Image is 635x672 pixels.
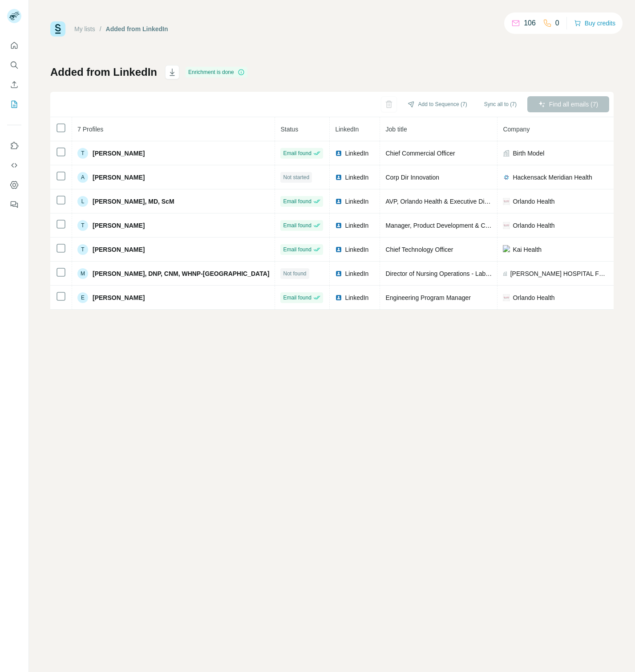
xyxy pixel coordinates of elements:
[385,174,439,181] span: Corp Dir Innovation
[385,150,455,157] span: Chief Commercial Officer
[524,18,536,29] p: 106
[555,18,559,29] p: 0
[7,96,21,112] button: My lists
[345,173,368,182] span: LinkedIn
[93,197,174,206] span: [PERSON_NAME], MD, ScM
[93,149,145,158] span: [PERSON_NAME]
[7,138,21,154] button: Use Surfe on LinkedIn
[513,149,544,158] span: Birth Model
[385,270,527,277] span: Director of Nursing Operations - Labor and Delivery
[100,25,101,33] li: /
[345,269,368,278] span: LinkedIn
[7,157,21,173] button: Use Surfe API
[385,246,453,253] span: Chief Technology Officer
[385,294,470,301] span: Engineering Program Manager
[93,293,145,302] span: [PERSON_NAME]
[77,220,88,231] div: T
[335,198,342,205] img: LinkedIn logo
[93,221,145,230] span: [PERSON_NAME]
[385,222,532,229] span: Manager, Product Development & Commercialization
[7,177,21,193] button: Dashboard
[283,246,311,254] span: Email found
[513,173,592,182] span: Hackensack Meridian Health
[7,57,21,73] button: Search
[335,174,342,181] img: LinkedIn logo
[283,294,311,302] span: Email found
[335,150,342,157] img: LinkedIn logo
[574,17,615,29] button: Buy credits
[503,174,510,181] img: company-logo
[385,126,407,133] span: Job title
[283,221,311,229] span: Email found
[283,270,306,278] span: Not found
[335,126,359,133] span: LinkedIn
[283,173,309,181] span: Not started
[77,126,103,133] span: 7 Profiles
[77,172,88,183] div: A
[345,221,368,230] span: LinkedIn
[513,245,542,254] span: Kai Health
[345,149,368,158] span: LinkedIn
[77,292,88,303] div: E
[503,294,510,301] img: company-logo
[186,67,247,78] div: Enrichment is done
[335,270,342,277] img: LinkedIn logo
[77,196,88,207] div: L
[401,98,473,111] button: Add to Sequence (7)
[345,245,368,254] span: LinkedIn
[7,77,21,93] button: Enrich CSV
[283,149,311,157] span: Email found
[335,222,342,229] img: LinkedIn logo
[93,245,145,254] span: [PERSON_NAME]
[77,148,88,159] div: T
[77,268,88,279] div: M
[106,25,168,33] div: Added from LinkedIn
[283,197,311,205] span: Email found
[513,197,554,206] span: Orlando Health
[335,246,342,253] img: LinkedIn logo
[7,197,21,213] button: Feedback
[510,269,610,278] span: [PERSON_NAME] HOSPITAL FOR WOMEN & BABIES
[93,269,269,278] span: [PERSON_NAME], DNP, CNM, WHNP-[GEOGRAPHIC_DATA]
[484,100,517,108] span: Sync all to (7)
[93,173,145,182] span: [PERSON_NAME]
[7,37,21,53] button: Quick start
[513,221,554,230] span: Orlando Health
[503,198,510,205] img: company-logo
[345,197,368,206] span: LinkedIn
[503,126,530,133] span: Company
[503,222,510,229] img: company-logo
[50,65,157,79] h1: Added from LinkedIn
[335,294,342,301] img: LinkedIn logo
[280,126,298,133] span: Status
[513,293,554,302] span: Orlando Health
[478,98,523,111] button: Sync all to (7)
[50,21,65,37] img: Surfe Logo
[74,25,95,33] a: My lists
[77,244,88,255] div: T
[345,293,368,302] span: LinkedIn
[503,245,510,254] img: company-logo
